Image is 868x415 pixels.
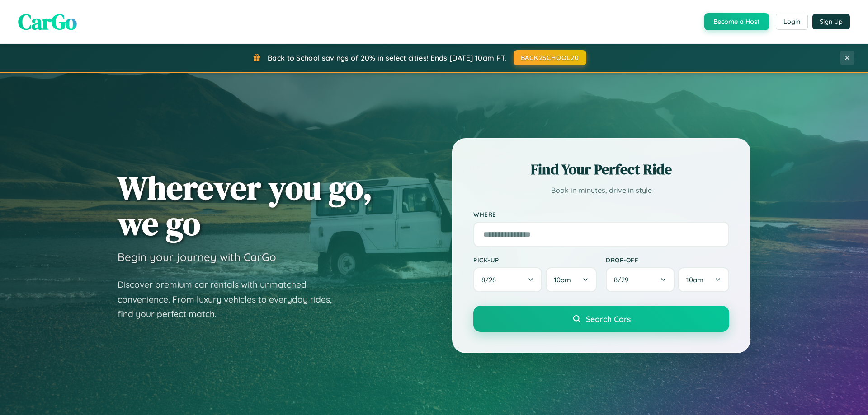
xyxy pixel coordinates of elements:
button: 8/29 [606,267,675,292]
span: Search Cars [586,314,631,324]
label: Drop-off [606,256,729,264]
span: 10am [554,275,571,284]
button: BACK2SCHOOL20 [514,50,586,65]
button: 10am [678,267,729,292]
p: Discover premium car rentals with unmatched convenience. From luxury vehicles to everyday rides, ... [118,277,344,322]
label: Pick-up [473,256,597,264]
label: Where [473,210,729,218]
span: 8 / 29 [614,275,633,284]
span: CarGo [18,7,77,37]
button: Sign Up [812,14,850,29]
h1: Wherever you go, we go [118,170,373,241]
button: Login [776,14,808,30]
h3: Begin your journey with CarGo [118,250,276,264]
span: Back to School savings of 20% in select cities! Ends [DATE] 10am PT. [268,53,506,62]
span: 8 / 28 [481,275,500,284]
h2: Find Your Perfect Ride [473,159,729,179]
button: 8/28 [473,267,542,292]
button: Search Cars [473,306,729,332]
span: 10am [686,275,703,284]
p: Book in minutes, drive in style [473,184,729,197]
button: 10am [546,267,597,292]
button: Become a Host [704,13,769,30]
